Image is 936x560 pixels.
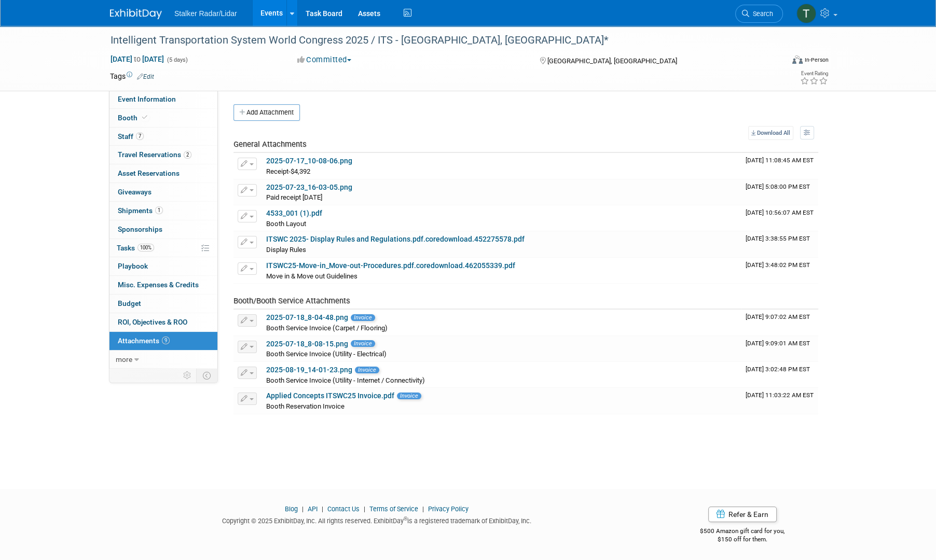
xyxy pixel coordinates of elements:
[266,376,425,384] span: Booth Service Invoice (Utility - Internet / Connectivity)
[741,205,818,231] td: Upload Timestamp
[735,5,783,23] a: Search
[659,535,827,544] div: $150 off for them.
[746,183,810,190] span: Upload Timestamp
[109,90,217,108] a: Event Information
[748,126,793,140] a: Download All
[746,391,814,399] span: Upload Timestamp
[792,55,803,64] img: Format-Inperson.png
[109,313,217,331] a: ROI, Objectives & ROO
[746,313,810,320] span: Upload Timestamp
[659,520,827,544] div: $500 Amazon gift card for you,
[118,281,199,289] span: Misc. Expenses & Credits
[109,239,217,257] a: Tasks100%
[741,258,818,284] td: Upload Timestamp
[722,54,829,69] div: Event Format
[118,299,141,307] span: Budget
[741,362,818,388] td: Upload Timestamp
[266,272,357,280] span: Move in & Move out Guidelines
[109,164,217,183] a: Asset Reservations
[109,220,217,239] a: Sponsorships
[266,167,310,175] span: Receipt-$4,392
[109,351,217,369] a: more
[746,366,810,373] span: Upload Timestamp
[162,337,170,344] span: 9
[266,193,322,201] span: Paid receipt [DATE]
[116,355,132,363] span: more
[118,150,191,159] span: Travel Reservations
[109,276,217,294] a: Misc. Expenses & Credits
[741,310,818,335] td: Upload Timestamp
[109,295,217,313] a: Budget
[708,507,777,522] a: Refer & Earn
[166,57,188,63] span: (5 days)
[351,314,375,321] span: Invoice
[266,183,352,191] a: 2025-07-23_16-03-05.png
[746,235,810,242] span: Upload Timestamp
[266,350,387,358] span: Booth Service Invoice (Utility - Electrical)
[749,10,773,18] span: Search
[351,340,375,347] span: Invoice
[746,209,814,216] span: Upload Timestamp
[285,505,298,513] a: Blog
[118,262,148,270] span: Playbook
[110,71,154,81] td: Tags
[107,31,767,50] div: Intelligent Transportation System World Congress 2025 / ITS - [GEOGRAPHIC_DATA], [GEOGRAPHIC_DATA]*
[109,146,217,164] a: Travel Reservations2
[233,139,307,149] span: General Attachments
[299,505,306,513] span: |
[397,393,421,399] span: Invoice
[136,132,144,140] span: 7
[361,505,368,513] span: |
[741,153,818,179] td: Upload Timestamp
[420,505,426,513] span: |
[428,505,469,513] a: Privacy Policy
[266,246,306,254] span: Display Rules
[804,56,829,64] div: In-Person
[197,369,218,382] td: Toggle Event Tabs
[746,157,814,164] span: Upload Timestamp
[118,337,170,345] span: Attachments
[109,183,217,201] a: Giveaways
[746,340,810,347] span: Upload Timestamp
[308,505,318,513] a: API
[110,54,164,64] span: [DATE] [DATE]
[142,115,147,120] i: Booth reservation complete
[741,388,818,414] td: Upload Timestamp
[118,318,187,326] span: ROI, Objectives & ROO
[118,169,180,177] span: Asset Reservations
[355,367,379,373] span: Invoice
[184,151,191,159] span: 2
[110,514,643,526] div: Copyright © 2025 ExhibitDay, Inc. All rights reserved. ExhibitDay is a registered trademark of Ex...
[741,336,818,362] td: Upload Timestamp
[137,244,154,251] span: 100%
[118,225,162,233] span: Sponsorships
[796,4,816,23] img: Tommy Yates
[319,505,326,513] span: |
[233,104,300,121] button: Add Attachment
[178,369,197,382] td: Personalize Event Tab Strip
[155,206,163,214] span: 1
[266,324,388,332] span: Booth Service Invoice (Carpet / Flooring)
[266,157,352,165] a: 2025-07-17_10-08-06.png
[109,128,217,146] a: Staff7
[266,261,515,270] a: ITSWC25-Move-in_Move-out-Procedures.pdf.coredownload.462055339.pdf
[404,516,407,522] sup: ®
[117,244,154,252] span: Tasks
[109,202,217,220] a: Shipments1
[137,73,154,80] a: Edit
[118,206,163,215] span: Shipments
[109,332,217,350] a: Attachments9
[741,231,818,257] td: Upload Timestamp
[327,505,360,513] a: Contact Us
[547,57,677,65] span: [GEOGRAPHIC_DATA], [GEOGRAPHIC_DATA]
[266,235,525,243] a: ITSWC 2025- Display Rules and Regulations.pdf.coredownload.452275578.pdf
[266,220,306,228] span: Booth Layout
[109,257,217,275] a: Playbook
[118,132,144,141] span: Staff
[266,391,394,400] a: Applied Concepts ITSWC25 Invoice.pdf
[233,296,350,305] span: Booth/Booth Service Attachments
[266,366,352,374] a: 2025-08-19_14-01-23.png
[369,505,418,513] a: Terms of Service
[132,55,142,63] span: to
[118,188,152,196] span: Giveaways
